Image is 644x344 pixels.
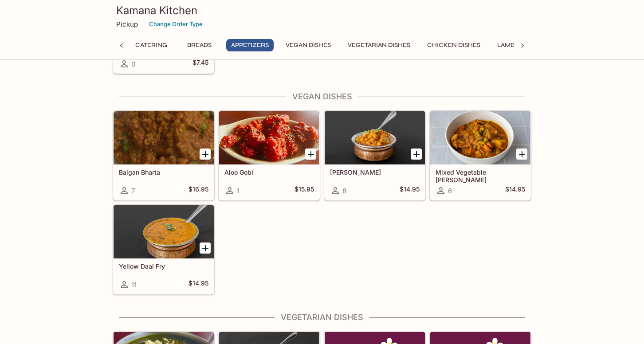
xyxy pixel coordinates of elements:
h5: Aloo Gobi [224,168,314,176]
a: Baigan Bharta7$16.95 [113,111,214,200]
span: 1 [237,187,240,195]
button: Add Chana Masala [411,149,422,160]
button: Add Yellow Daal Fry [200,242,211,254]
div: Yellow Daal Fry [114,205,214,258]
h5: $16.95 [188,185,208,196]
a: Mixed Vegetable [PERSON_NAME]6$14.95 [430,111,531,200]
button: Add Mixed Vegetable Curry [516,149,527,160]
h5: $14.95 [505,185,525,196]
h5: $15.95 [295,185,314,196]
h5: $14.95 [400,185,420,196]
p: Pickup [116,20,138,28]
div: Mixed Vegetable Curry [430,111,530,164]
button: Change Order Type [145,17,207,31]
h5: $14.95 [188,279,208,290]
h4: Vegan Dishes [113,92,531,102]
h4: Vegetarian Dishes [113,313,531,322]
a: Aloo Gobi1$15.95 [219,111,320,200]
button: Appetizers [226,39,274,51]
span: 11 [131,281,137,289]
button: Chicken Dishes [422,39,485,51]
button: Catering [130,39,172,51]
button: Vegan Dishes [281,39,336,51]
button: Vegetarian Dishes [343,39,415,51]
h5: Baigan Bharta [119,168,208,176]
button: Add Aloo Gobi [305,149,316,160]
span: 0 [131,60,135,68]
div: Aloo Gobi [219,111,319,164]
span: 6 [448,187,452,195]
h5: Mixed Vegetable [PERSON_NAME] [436,168,525,183]
button: Lamb Dishes [492,39,543,51]
button: Breads [179,39,219,51]
button: Add Baigan Bharta [200,149,211,160]
h3: Kamana Kitchen [116,4,528,17]
span: 7 [131,187,135,195]
div: Baigan Bharta [114,111,214,164]
h5: $7.45 [192,59,208,69]
h5: Yellow Daal Fry [119,262,208,270]
span: 8 [342,187,346,195]
div: Chana Masala [325,111,425,164]
h5: [PERSON_NAME] [330,168,420,176]
a: [PERSON_NAME]8$14.95 [324,111,425,200]
a: Yellow Daal Fry11$14.95 [113,205,214,294]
